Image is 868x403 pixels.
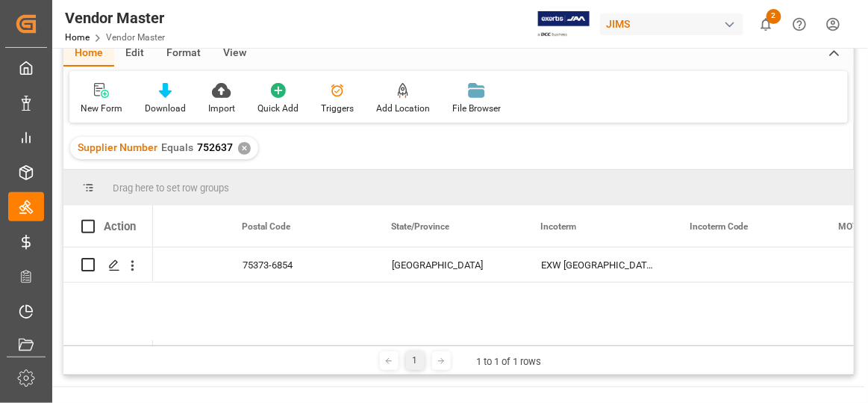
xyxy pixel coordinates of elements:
[839,221,864,232] span: MOT1
[374,247,523,282] div: [GEOGRAPHIC_DATA]
[63,41,114,67] div: Home
[376,102,430,115] div: Add Location
[477,354,542,369] div: 1 to 1 of 1 rows
[540,221,576,232] span: Incoterm
[452,102,501,115] div: File Browser
[104,220,136,233] div: Action
[257,102,299,115] div: Quick Add
[690,221,749,232] span: Incoterm Code
[145,102,186,115] div: Download
[600,13,743,35] div: JIMS
[321,102,354,115] div: Triggers
[212,41,257,67] div: View
[65,32,90,43] a: Home
[225,247,374,282] div: 75373-6854
[161,141,193,153] span: Equals
[78,141,157,153] span: Supplier Number
[113,182,229,194] span: Drag here to set row groups
[155,41,212,67] div: Format
[523,247,672,282] div: EXW [GEOGRAPHIC_DATA] [GEOGRAPHIC_DATA] [GEOGRAPHIC_DATA]
[242,221,290,232] span: Postal Code
[81,102,122,115] div: New Form
[114,41,155,67] div: Edit
[238,142,251,155] div: ✕
[766,9,781,24] span: 2
[65,7,165,29] div: Vendor Master
[749,7,783,41] button: show 2 new notifications
[600,10,749,38] button: JIMS
[391,221,449,232] span: State/Province
[783,7,817,41] button: Help Center
[208,102,235,115] div: Import
[406,351,425,370] div: 1
[538,11,590,37] img: Exertis%20JAM%20-%20Email%20Logo.jpg_1722504956.jpg
[63,247,153,283] div: Press SPACE to select this row.
[197,141,233,153] span: 752637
